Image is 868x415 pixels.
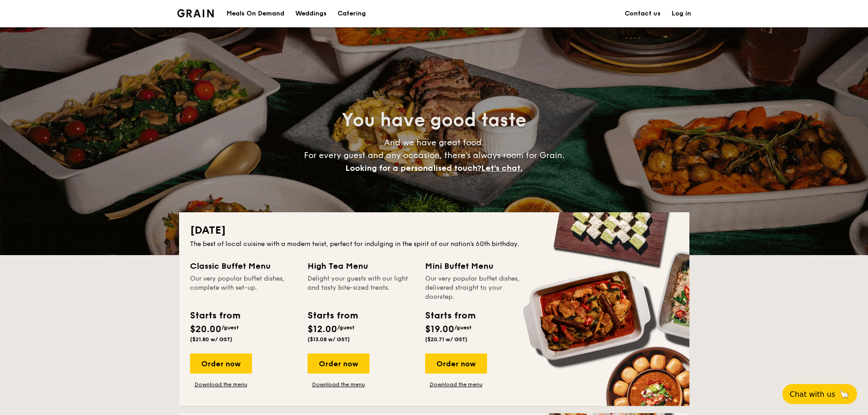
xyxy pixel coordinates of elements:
[308,381,370,388] a: Download the menu
[839,389,850,400] span: 🦙
[190,223,678,238] h2: [DATE]
[190,274,297,302] div: Our very popular buffet dishes, complete with set-up.
[177,9,214,17] img: Grain
[308,336,350,343] span: ($13.08 w/ GST)
[337,324,354,331] span: /guest
[425,274,532,302] div: Our very popular buffet dishes, delivered straight to your doorstep.
[425,354,487,374] div: Order now
[425,336,467,343] span: ($20.71 w/ GST)
[425,260,532,272] div: Mini Buffet Menu
[190,381,252,388] a: Download the menu
[308,354,370,374] div: Order now
[308,260,414,272] div: High Tea Menu
[425,324,454,335] span: $19.00
[308,309,357,323] div: Starts from
[190,354,252,374] div: Order now
[454,324,472,331] span: /guest
[425,309,475,323] div: Starts from
[177,9,214,17] a: Logotype
[221,324,239,331] span: /guest
[304,138,565,173] span: And we have great food. For every guest and any occasion, there’s always room for Grain.
[190,309,240,323] div: Starts from
[481,163,523,173] span: Let's chat.
[190,336,232,343] span: ($21.80 w/ GST)
[782,384,857,404] button: Chat with us🦙
[190,324,221,335] span: $20.00
[342,109,526,131] span: You have good taste
[308,324,337,335] span: $12.00
[345,163,481,173] span: Looking for a personalised touch?
[425,381,487,388] a: Download the menu
[790,390,835,399] span: Chat with us
[308,274,414,302] div: Delight your guests with our light and tasty bite-sized treats.
[190,260,297,272] div: Classic Buffet Menu
[190,240,678,249] div: The best of local cuisine with a modern twist, perfect for indulging in the spirit of our nation’...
